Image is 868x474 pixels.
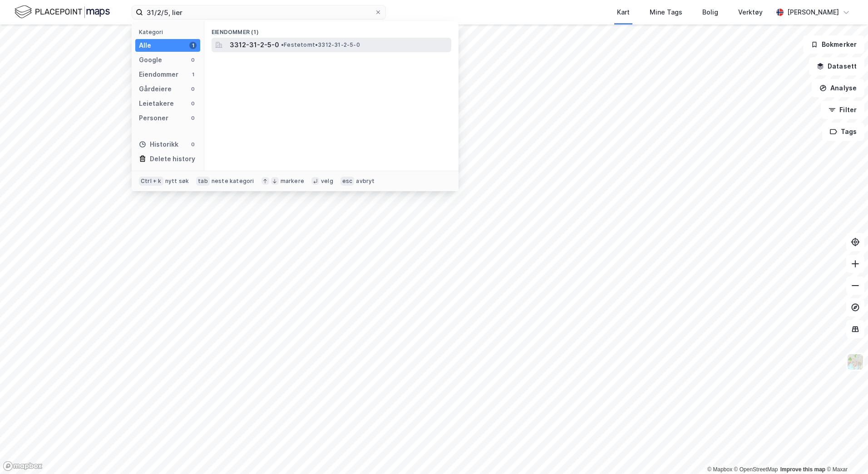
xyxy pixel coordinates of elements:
[734,466,778,473] a: OpenStreetMap
[3,461,43,471] a: Mapbox homepage
[139,29,200,35] div: Kategori
[212,178,254,185] div: neste kategori
[139,40,151,51] div: Alle
[143,5,375,19] input: Søk på adresse, matrikkel, gårdeiere, leietakere eller personer
[230,39,279,50] span: 3312-31-2-5-0
[823,430,868,474] div: Kontrollprogram for chat
[356,178,375,185] div: avbryt
[823,430,868,474] iframe: Chat Widget
[281,41,360,49] span: Festetomt • 3312-31-2-5-0
[189,71,197,78] div: 1
[189,42,197,49] div: 1
[702,7,718,18] div: Bolig
[150,153,195,164] div: Delete history
[809,57,864,75] button: Datasett
[321,178,333,185] div: velg
[189,85,197,93] div: 0
[196,177,210,186] div: tab
[787,7,839,18] div: [PERSON_NAME]
[189,100,197,107] div: 0
[812,79,864,97] button: Analyse
[189,114,197,122] div: 0
[281,41,284,48] span: •
[139,98,174,109] div: Leietakere
[139,177,163,186] div: Ctrl + k
[707,466,732,473] a: Mapbox
[139,113,168,123] div: Personer
[281,178,304,185] div: markere
[617,7,630,18] div: Kart
[189,141,197,148] div: 0
[738,7,763,18] div: Verktøy
[139,69,178,80] div: Eiendommer
[139,84,172,94] div: Gårdeiere
[780,466,825,473] a: Improve this map
[822,123,864,141] button: Tags
[189,56,197,64] div: 0
[139,54,162,65] div: Google
[650,7,682,18] div: Mine Tags
[165,178,189,185] div: nytt søk
[204,21,459,38] div: Eiendommer (1)
[15,4,110,20] img: logo.f888ab2527a4732fd821a326f86c7f29.svg
[847,353,864,370] img: Z
[139,139,178,150] div: Historikk
[340,177,355,186] div: esc
[821,101,864,119] button: Filter
[803,35,864,54] button: Bokmerker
